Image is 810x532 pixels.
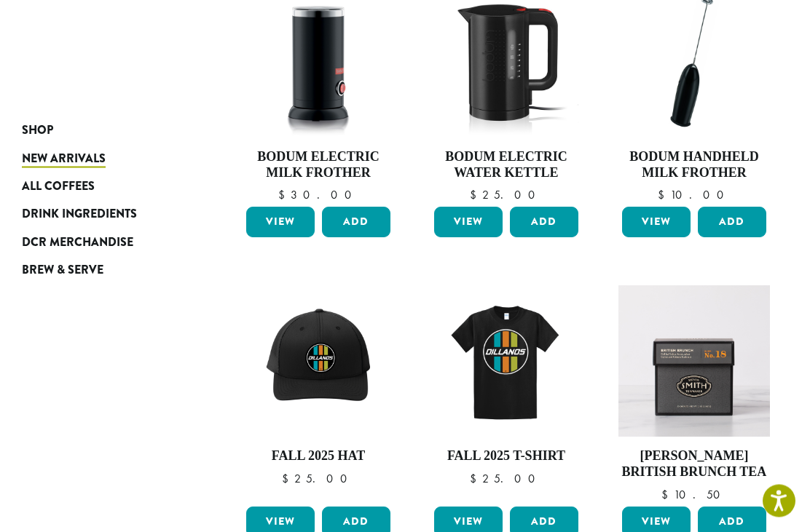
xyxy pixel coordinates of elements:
span: Drink Ingredients [22,205,137,223]
a: View [622,207,691,238]
h4: Bodum Handheld Milk Frother [618,150,770,181]
a: Fall 2025 Hat $25.00 [243,286,394,501]
span: $ [278,188,291,203]
span: $ [658,188,670,203]
span: Brew & Serve [22,261,103,279]
span: All Coffees [22,178,95,196]
h4: Bodum Electric Water Kettle [430,150,582,181]
a: New Arrivals [22,144,181,172]
a: All Coffees [22,172,181,200]
h4: Fall 2025 T-Shirt [430,449,582,465]
bdi: 25.00 [470,472,542,487]
span: Shop [22,122,53,140]
a: Drink Ingredients [22,200,181,228]
button: Add [698,207,766,238]
span: $ [470,472,482,487]
span: $ [661,488,674,503]
a: View [434,207,503,238]
a: Brew & Serve [22,256,181,284]
a: Fall 2025 T-Shirt $25.00 [430,286,582,501]
bdi: 25.00 [470,188,542,203]
span: New Arrivals [22,150,106,168]
h4: Bodum Electric Milk Frother [243,150,394,181]
img: British-Brunch-Signature-Black-Carton-2023-2.jpg [618,286,770,437]
bdi: 25.00 [282,472,354,487]
img: DCR-Retro-Three-Strip-Circle-Tee-Fall-WEB-scaled.jpg [430,286,582,437]
span: $ [470,188,482,203]
bdi: 10.00 [658,188,731,203]
h4: [PERSON_NAME] British Brunch Tea [618,449,770,480]
bdi: 10.50 [661,488,727,503]
button: Add [322,207,390,238]
a: View [246,207,315,238]
a: [PERSON_NAME] British Brunch Tea $10.50 [618,286,770,501]
button: Add [510,207,578,238]
a: Shop [22,116,181,144]
h4: Fall 2025 Hat [243,449,394,465]
bdi: 30.00 [278,188,358,203]
a: DCR Merchandise [22,229,181,256]
img: DCR-Retro-Three-Strip-Circle-Patch-Trucker-Hat-Fall-WEB-scaled.jpg [243,286,394,437]
span: DCR Merchandise [22,234,133,252]
span: $ [282,472,294,487]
